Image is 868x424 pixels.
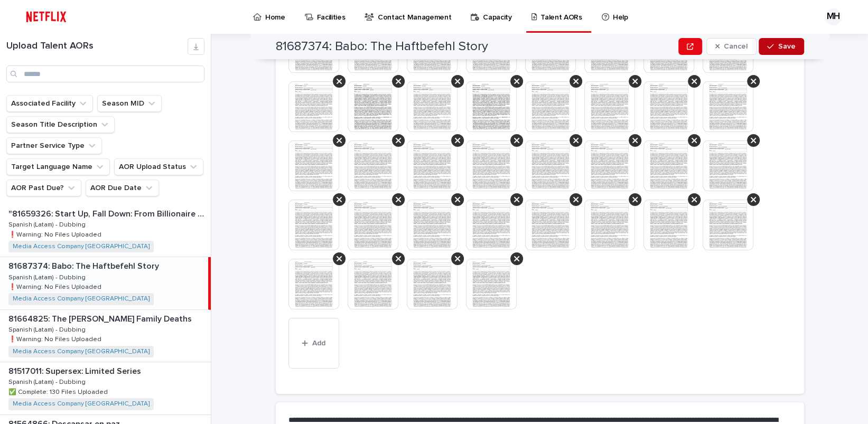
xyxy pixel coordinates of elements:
[6,137,102,154] button: Partner Service Type
[6,158,110,175] button: Target Language Name
[13,243,150,250] a: Media Access Company [GEOGRAPHIC_DATA]
[97,95,162,112] button: Season MID
[6,65,204,82] input: Search
[276,39,488,54] h2: 81687374: Babo: The Haftbefehl Story
[8,364,143,376] p: 81517011: Supersex: Limited Series
[778,43,796,50] span: Save
[8,387,110,396] p: ✅ Complete: 130 Files Uploaded
[8,229,104,239] p: ❗️Warning: No Files Uploaded
[13,295,150,303] a: Media Access Company [GEOGRAPHIC_DATA]
[6,180,81,196] button: AOR Past Due?
[8,334,104,343] p: ❗️Warning: No Files Uploaded
[6,116,115,133] button: Season Title Description
[6,95,93,112] button: Associated Facility
[8,312,194,324] p: 81664825: The [PERSON_NAME] Family Deaths
[825,8,842,25] div: MH
[8,272,88,281] p: Spanish (Latam) - Dubbing
[13,400,150,408] a: Media Access Company [GEOGRAPHIC_DATA]
[8,259,161,271] p: 81687374: Babo: The Haftbefehl Story
[13,348,150,355] a: Media Access Company [GEOGRAPHIC_DATA]
[724,43,748,50] span: Cancel
[21,6,71,27] img: ifQbXi3ZQGMSEF7WDB7W
[8,207,209,219] p: "81659326: Start Up, Fall Down: From Billionaire to Convict: Limited Series"
[759,38,804,55] button: Save
[312,340,325,347] span: Add
[114,158,203,175] button: AOR Upload Status
[6,41,188,52] h1: Upload Talent AORs
[706,38,757,55] button: Cancel
[8,376,88,386] p: Spanish (Latam) - Dubbing
[86,180,159,196] button: AOR Due Date
[288,318,339,369] button: Add
[8,219,88,229] p: Spanish (Latam) - Dubbing
[8,281,104,291] p: ❗️Warning: No Files Uploaded
[8,324,88,334] p: Spanish (Latam) - Dubbing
